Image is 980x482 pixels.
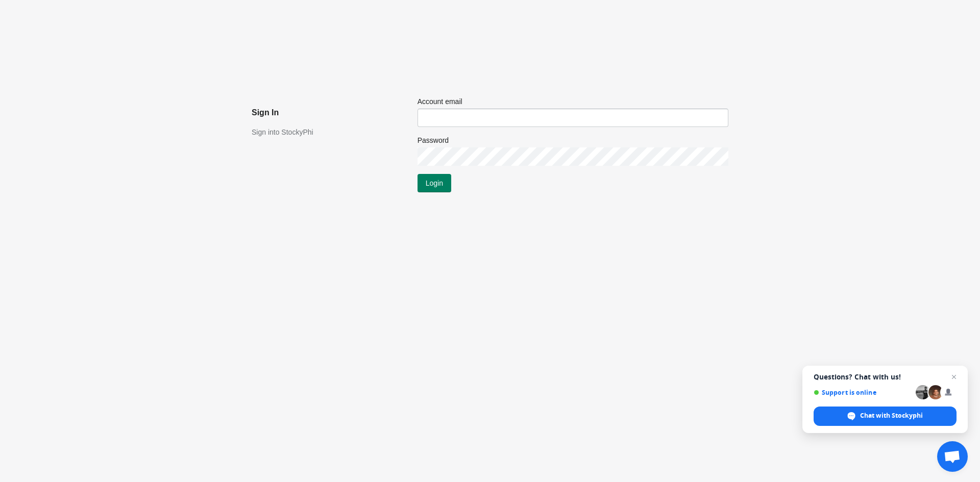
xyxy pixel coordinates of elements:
p: Sign into StockyPhi [252,127,397,137]
span: Login [426,179,443,187]
label: Password [418,135,449,145]
span: Support is online [814,389,912,396]
span: Chat with Stockyphi [814,407,957,426]
a: Open chat [937,441,968,472]
span: Questions? Chat with us! [814,373,957,381]
span: Chat with Stockyphi [860,411,923,420]
h2: Sign In [252,107,397,119]
button: Login [418,174,451,192]
label: Account email [418,96,462,107]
